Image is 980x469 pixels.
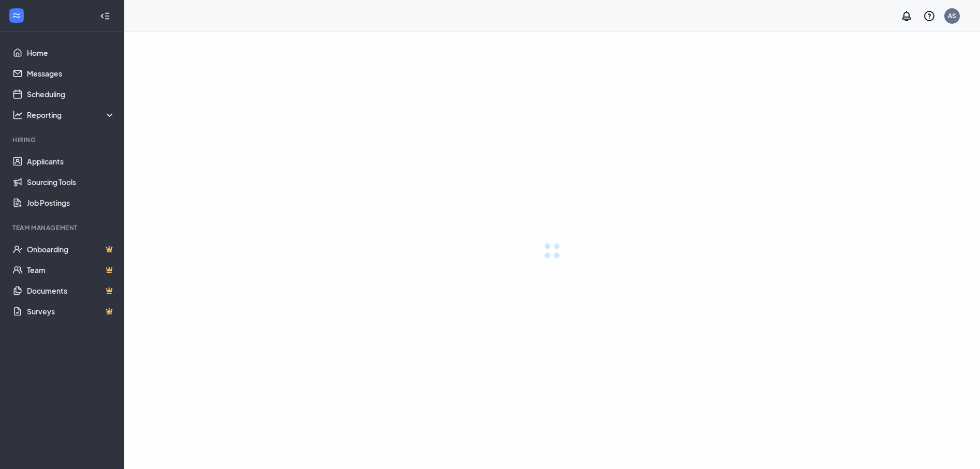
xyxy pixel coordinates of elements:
[27,280,115,301] a: DocumentsCrown
[12,110,23,120] svg: Analysis
[900,10,913,22] svg: Notifications
[27,239,115,260] a: OnboardingCrown
[27,84,115,104] a: Scheduling
[27,151,115,172] a: Applicants
[27,192,115,213] a: Job Postings
[27,63,115,84] a: Messages
[948,11,956,20] div: AS
[27,110,116,120] div: Reporting
[27,42,115,63] a: Home
[27,301,115,322] a: SurveysCrown
[27,260,115,280] a: TeamCrown
[12,223,113,232] div: Team Management
[27,172,115,192] a: Sourcing Tools
[923,10,936,22] svg: QuestionInfo
[11,10,22,21] svg: WorkstreamLogo
[100,11,110,21] svg: Collapse
[12,135,113,144] div: Hiring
